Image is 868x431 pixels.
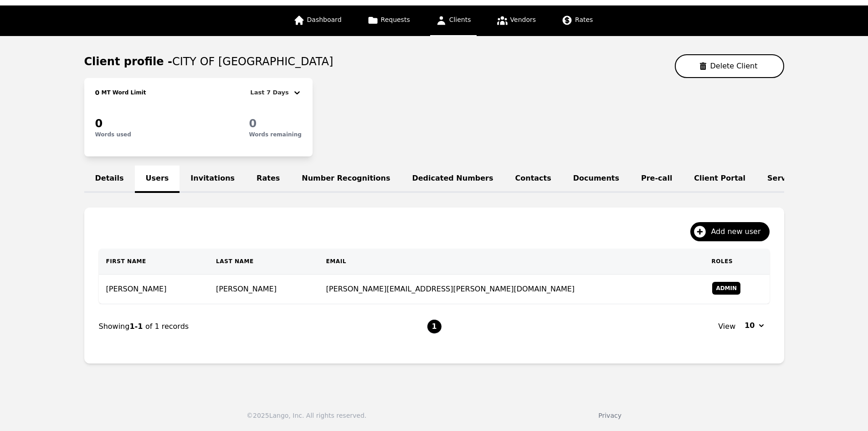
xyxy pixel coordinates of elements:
a: Documents [562,166,630,193]
p: Words remaining [249,131,301,138]
span: Rates [575,16,593,23]
span: View [718,321,735,332]
a: Pre-call [630,166,683,193]
th: Roles [704,249,769,275]
p: Words used [95,131,131,138]
a: Service Lines [756,166,833,193]
a: Rates [246,166,291,193]
div: © 2025 Lango, Inc. All rights reserved. [247,411,366,420]
td: [PERSON_NAME] [209,275,319,304]
a: Clients [430,5,477,36]
td: [PERSON_NAME] [99,275,209,304]
span: 1-1 [129,322,145,331]
td: [PERSON_NAME][EMAIL_ADDRESS][PERSON_NAME][DOMAIN_NAME] [319,275,704,304]
span: Requests [381,16,410,23]
th: First Name [99,249,209,275]
span: Dashboard [307,16,342,23]
span: 10 [745,320,755,331]
a: Details [84,166,135,193]
a: Contacts [504,166,562,193]
span: Add new user [711,226,767,237]
h1: Client profile - [84,54,334,69]
span: 0 [249,117,257,130]
span: Clients [449,16,471,23]
a: Rates [556,5,598,36]
span: Admin [712,282,740,295]
th: Email [319,249,704,275]
a: Client Portal [683,166,756,193]
a: Dashboard [288,5,347,36]
nav: Page navigation [99,304,770,349]
button: Add new user [690,222,769,241]
button: 10 [739,318,769,333]
a: Number Recognitions [291,166,401,193]
h2: MT Word Limit [99,89,146,96]
a: Requests [362,5,416,36]
span: 0 [95,117,103,130]
span: CITY OF [GEOGRAPHIC_DATA] [172,55,333,68]
div: Showing of 1 records [99,321,427,332]
a: Privacy [598,412,621,419]
th: Last Name [209,249,319,275]
a: Vendors [491,5,541,36]
button: Delete Client [675,54,784,78]
a: Invitations [180,166,246,193]
div: Last 7 Days [250,87,292,98]
a: Dedicated Numbers [401,166,504,193]
span: Vendors [510,16,536,23]
span: 0 [95,89,100,96]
